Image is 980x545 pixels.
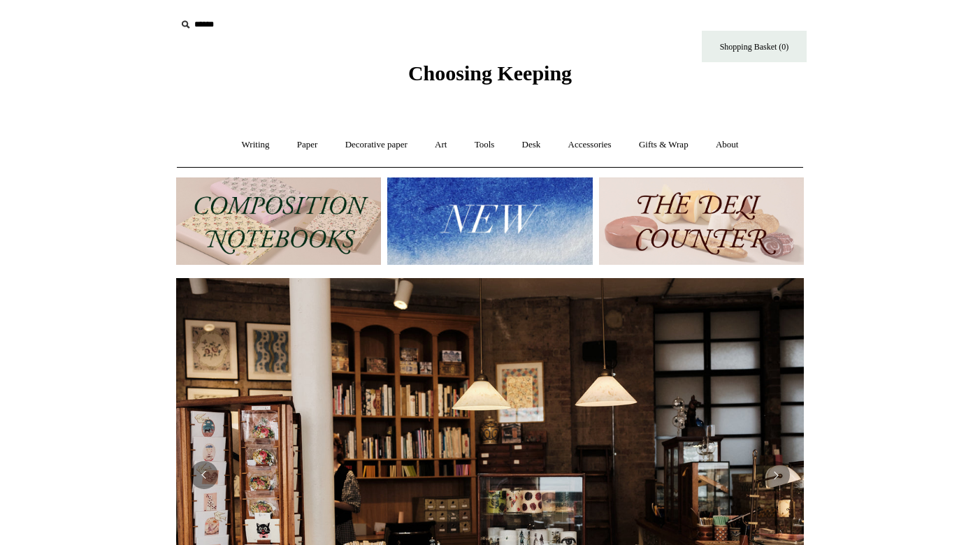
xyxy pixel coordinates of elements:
a: Accessories [556,126,624,163]
a: Decorative paper [333,126,420,163]
span: Choosing Keeping [408,61,572,85]
a: Desk [510,126,554,163]
a: Shopping Basket (0) [702,31,807,62]
button: Next [762,461,790,489]
button: Previous [190,461,218,489]
img: The Deli Counter [599,177,804,265]
img: 202302 Composition ledgers.jpg__PID:69722ee6-fa44-49dd-a067-31375e5d54ec [176,177,381,265]
a: Writing [229,126,282,163]
a: Tools [462,126,507,163]
a: Art [422,126,459,163]
a: About [703,126,751,163]
a: Choosing Keeping [408,73,572,82]
a: Gifts & Wrap [626,126,701,163]
img: New.jpg__PID:f73bdf93-380a-4a35-bcfe-7823039498e1 [387,177,592,265]
a: Paper [284,126,331,163]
